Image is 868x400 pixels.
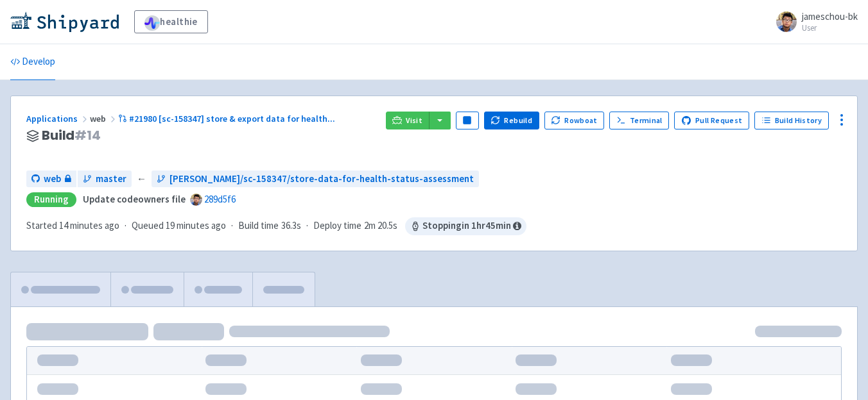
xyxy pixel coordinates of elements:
span: Started [26,219,119,231]
small: User [802,24,858,32]
span: [PERSON_NAME]/sc-158347/store-data-for-health-status-assessment [169,172,474,187]
span: ← [137,172,146,187]
div: Running [26,192,76,207]
span: Deploy time [313,219,361,233]
span: jameschou-bk [802,10,858,22]
span: Queued [132,219,226,231]
button: Rowboat [544,112,605,129]
button: Pause [456,112,479,129]
span: Build time [238,219,279,233]
a: healthie [134,10,208,33]
a: #21980 [sc-158347] store & export data for health... [118,113,337,124]
span: 36.3s [281,219,301,233]
a: master [78,171,132,188]
a: web [26,171,76,188]
span: Build [42,128,101,143]
a: [PERSON_NAME]/sc-158347/store-data-for-health-status-assessment [152,171,479,188]
span: web [90,113,118,124]
span: Stopping in 1 hr 45 min [405,217,526,235]
span: Visit [406,115,422,126]
a: Pull Request [674,112,749,129]
span: 2m 20.5s [364,219,397,233]
a: jameschou-bk User [768,12,858,32]
a: Terminal [609,112,669,129]
button: Rebuild [484,112,539,129]
span: #21980 [sc-158347] store & export data for health ... [129,113,335,124]
a: Develop [10,44,55,80]
div: · · · [26,217,526,235]
span: master [96,172,126,187]
time: 14 minutes ago [59,219,119,231]
img: Shipyard logo [10,12,119,32]
strong: Update codeowners file [83,193,186,205]
span: web [44,172,61,187]
time: 19 minutes ago [166,219,226,231]
span: # 14 [74,126,101,144]
a: Build History [754,112,829,129]
a: Visit [386,112,430,129]
a: 289d5f6 [204,193,236,205]
a: Applications [26,113,90,124]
